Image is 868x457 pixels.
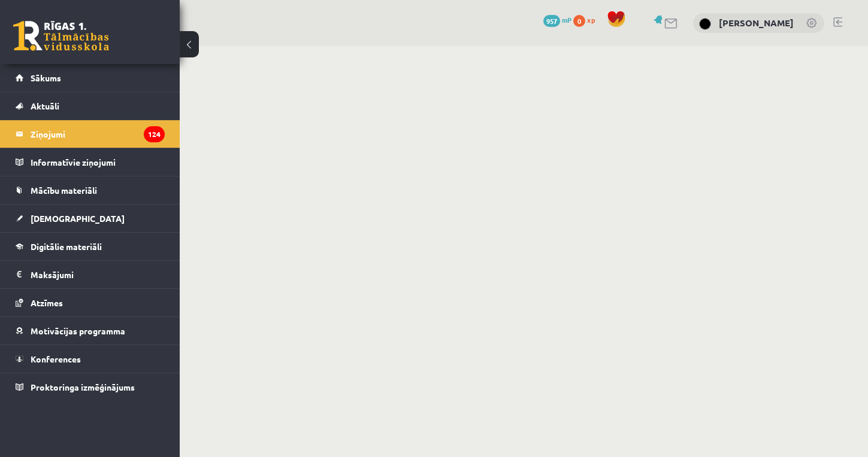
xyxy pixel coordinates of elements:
legend: Ziņojumi [31,120,165,148]
a: [PERSON_NAME] [719,17,794,29]
a: Rīgas 1. Tālmācības vidusskola [13,21,109,51]
a: Motivācijas programma [16,317,165,345]
a: Informatīvie ziņojumi [16,148,165,176]
a: 0 xp [573,15,601,25]
span: 957 [543,15,560,27]
a: Maksājumi [16,261,165,288]
span: Sākums [31,72,61,83]
a: Konferences [16,345,165,373]
a: Proktoringa izmēģinājums [16,373,165,401]
legend: Maksājumi [31,261,165,288]
span: Konferences [31,354,81,364]
span: mP [562,15,571,25]
span: Aktuāli [31,100,59,111]
span: Motivācijas programma [31,325,125,336]
a: Digitālie materiāli [16,233,165,260]
span: Digitālie materiāli [31,241,102,252]
span: [DEMOGRAPHIC_DATA] [31,213,125,224]
a: Sākums [16,64,165,92]
span: xp [587,15,595,25]
a: 957 mP [543,15,571,25]
a: Ziņojumi124 [16,120,165,148]
legend: Informatīvie ziņojumi [31,148,165,176]
img: Alise Vaskopa [699,18,711,30]
a: Mācību materiāli [16,176,165,204]
span: 0 [573,15,585,27]
a: Atzīmes [16,289,165,316]
span: Proktoringa izmēģinājums [31,382,135,392]
a: Aktuāli [16,92,165,120]
span: Atzīmes [31,297,63,308]
span: Mācību materiāli [31,185,97,196]
i: 124 [144,126,165,142]
a: [DEMOGRAPHIC_DATA] [16,205,165,232]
